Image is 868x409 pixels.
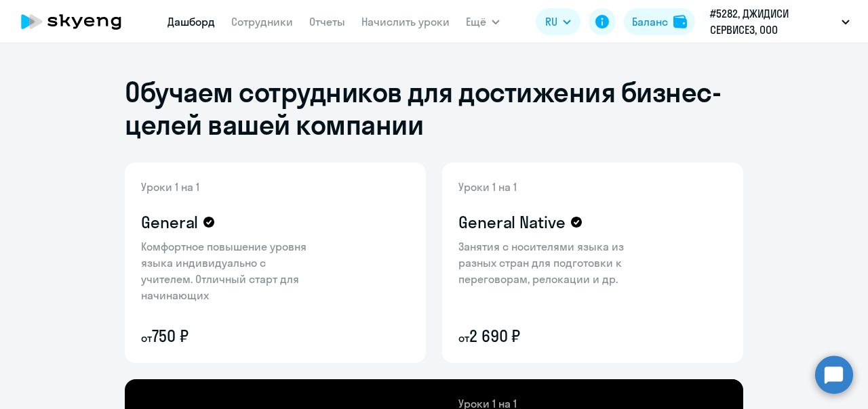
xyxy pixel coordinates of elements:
button: Балансbalance [624,8,695,35]
a: Сотрудники [231,15,293,28]
p: 750 ₽ [141,325,317,347]
img: general-native-content-bg.png [442,163,656,363]
small: от [141,331,152,345]
p: Уроки 1 на 1 [141,179,317,195]
button: RU [536,8,580,35]
span: RU [545,14,557,30]
div: Баланс [632,14,668,30]
a: Отчеты [309,15,345,28]
h1: Обучаем сотрудников для достижения бизнес-целей вашей компании [125,76,743,141]
p: Занятия с носителями языка из разных стран для подготовки к переговорам, релокации и др. [458,238,635,287]
a: Дашборд [167,15,215,28]
img: balance [673,15,687,28]
span: Ещё [466,14,486,30]
small: от [458,331,469,345]
img: general-content-bg.png [125,163,329,363]
button: Ещё [466,8,500,35]
p: Уроки 1 на 1 [458,179,635,195]
p: #5282, ДЖИДИСИ СЕРВИСЕЗ, ООО [710,5,836,38]
button: #5282, ДЖИДИСИ СЕРВИСЕЗ, ООО [703,5,856,38]
p: 2 690 ₽ [458,325,635,347]
a: Начислить уроки [361,15,450,28]
h4: General Native [458,211,566,233]
h4: General [141,211,198,233]
p: Комфортное повышение уровня языка индивидуально с учителем. Отличный старт для начинающих [141,238,317,303]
